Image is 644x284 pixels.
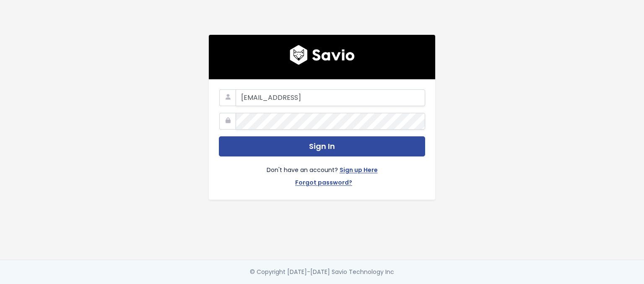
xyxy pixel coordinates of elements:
div: © Copyright [DATE]-[DATE] Savio Technology Inc [250,267,394,277]
button: Sign In [219,136,425,157]
img: logo600x187.a314fd40982d.png [290,45,355,65]
input: Your Work Email Address [236,89,425,106]
a: Forgot password? [295,177,352,190]
a: Sign up Here [340,165,378,177]
div: Don't have an account? [219,156,425,189]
